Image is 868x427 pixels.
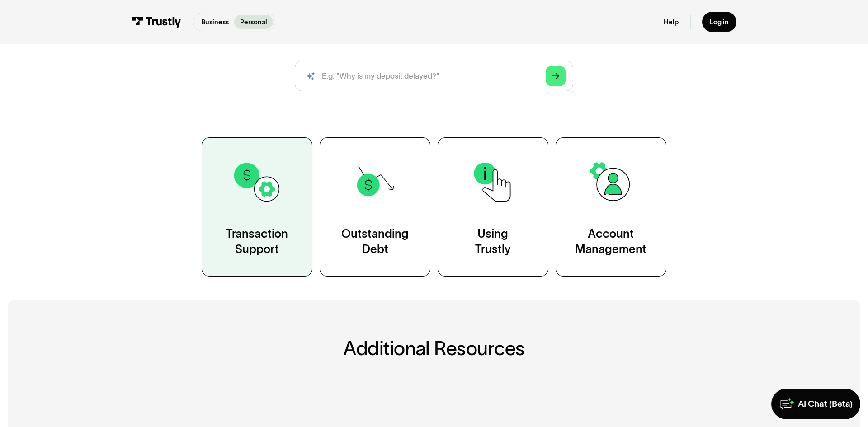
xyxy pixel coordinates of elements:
a: Log in [702,12,736,32]
a: AI Chat (Beta) [771,389,860,419]
a: Personal [234,15,273,29]
p: Personal [240,17,267,27]
form: Search [295,61,573,91]
div: Using Trustly [475,226,511,257]
div: Log in [710,18,729,26]
a: Business [195,15,234,29]
h2: Additional Resources [156,338,712,359]
a: OutstandingDebt [320,137,430,277]
div: Transaction Support [226,226,288,257]
a: TransactionSupport [202,137,312,277]
a: Help [664,18,679,26]
div: Account Management [575,226,646,257]
div: AI Chat (Beta) [798,399,853,410]
p: Business [201,17,229,27]
a: AccountManagement [556,137,666,277]
img: Trustly Logo [132,17,181,27]
input: search [295,61,573,91]
a: UsingTrustly [438,137,548,277]
div: Outstanding Debt [341,226,409,257]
